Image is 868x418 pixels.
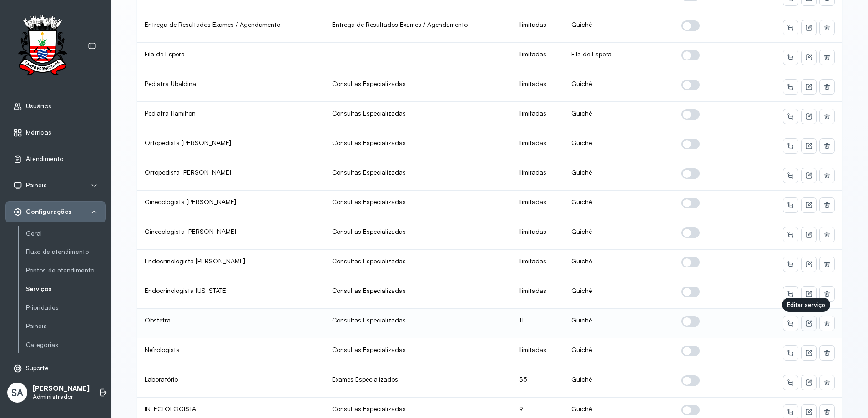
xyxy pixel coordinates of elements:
div: Consultas Especializadas [332,405,505,413]
span: Painéis [26,181,47,189]
td: Guichê [564,309,674,338]
p: [PERSON_NAME] [33,384,90,393]
a: Métricas [13,128,98,137]
td: Ilimitadas [512,250,564,279]
a: Fluxo de atendimento [26,248,106,256]
a: Prioridades [26,304,106,312]
td: Ilimitadas [512,131,564,161]
a: Geral [26,230,106,237]
a: Painéis [26,322,106,330]
div: Entrega de Resultados Exames / Agendamento [332,20,505,29]
td: Fila de Espera [137,43,325,72]
td: Ilimitadas [512,161,564,191]
div: Consultas Especializadas [332,109,505,117]
td: Guichê [564,13,674,43]
p: Administrador [33,393,90,401]
a: Geral [26,228,106,239]
div: Consultas Especializadas [332,257,505,265]
td: Guichê [564,102,674,131]
div: Consultas Especializadas [332,346,505,354]
td: Ilimitadas [512,43,564,72]
td: 11 [512,309,564,338]
a: Usuários [13,102,98,111]
a: Painéis [26,321,106,332]
td: Entrega de Resultados Exames / Agendamento [137,13,325,43]
div: Consultas Especializadas [332,287,505,295]
td: Ilimitadas [512,13,564,43]
td: Ortopedista [PERSON_NAME] [137,161,325,191]
td: Ilimitadas [512,338,564,368]
td: Guichê [564,368,674,398]
td: Ilimitadas [512,191,564,220]
td: Guichê [564,191,674,220]
td: Ilimitadas [512,279,564,309]
td: Guichê [564,250,674,279]
img: Logotipo do estabelecimento [10,15,75,78]
td: Pediatra Ubaldina [137,72,325,102]
td: Guichê [564,279,674,309]
td: Laboratório [137,368,325,398]
div: Exames Especializados [332,375,505,383]
td: Fila de Espera [564,43,674,72]
div: Consultas Especializadas [332,227,505,236]
span: Configurações [26,208,71,216]
td: Obstetra [137,309,325,338]
td: Ilimitadas [512,102,564,131]
td: 35 [512,368,564,398]
td: Endocrinologista [PERSON_NAME] [137,250,325,279]
a: Categorias [26,341,106,349]
td: Ginecologista [PERSON_NAME] [137,191,325,220]
a: Pontos de atendimento [26,265,106,276]
div: Consultas Especializadas [332,198,505,206]
span: Usuários [26,102,51,110]
td: Pediatra Hamilton [137,102,325,131]
td: Guichê [564,338,674,368]
span: Atendimento [26,155,63,163]
td: Guichê [564,72,674,102]
a: Serviços [26,283,106,295]
div: Consultas Especializadas [332,80,505,88]
td: Ilimitadas [512,72,564,102]
a: Categorias [26,339,106,351]
td: Nefrologista [137,338,325,368]
a: Fluxo de atendimento [26,246,106,257]
td: Endocrinologista [US_STATE] [137,279,325,309]
span: Suporte [26,364,49,372]
a: Atendimento [13,155,98,164]
a: Prioridades [26,302,106,313]
td: Guichê [564,220,674,250]
div: Consultas Especializadas [332,139,505,147]
div: Consultas Especializadas [332,168,505,176]
td: Ginecologista [PERSON_NAME] [137,220,325,250]
div: Consultas Especializadas [332,316,505,324]
td: Ortopedista [PERSON_NAME] [137,131,325,161]
td: Guichê [564,161,674,191]
a: Pontos de atendimento [26,267,106,274]
td: Guichê [564,131,674,161]
span: Métricas [26,129,51,136]
a: Serviços [26,285,106,293]
td: Ilimitadas [512,220,564,250]
div: - [332,50,505,58]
